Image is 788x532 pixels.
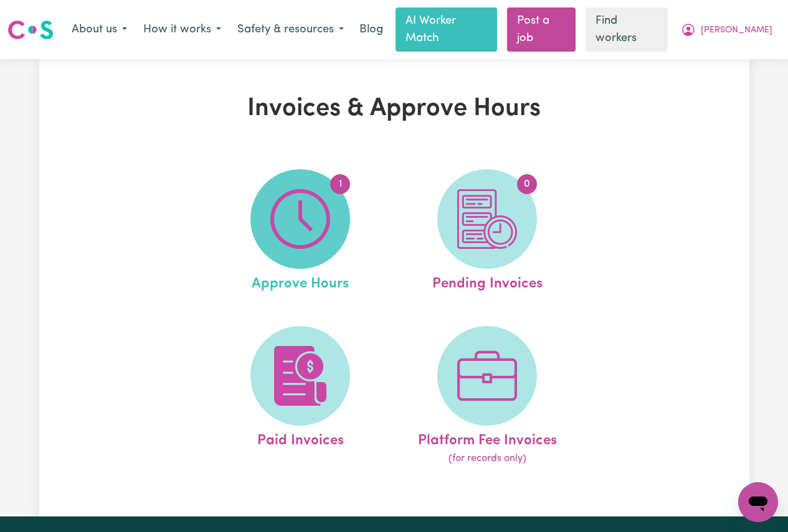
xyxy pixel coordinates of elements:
a: Post a job [507,7,576,52]
a: Paid Invoices [211,326,390,467]
a: Blog [352,16,391,44]
span: (for records only) [449,451,526,466]
span: Paid Invoices [257,426,344,452]
span: 1 [330,174,350,194]
a: Approve Hours [211,169,390,295]
iframe: Button to launch messaging window [738,482,778,522]
button: How it works [135,17,229,43]
span: 0 [517,174,537,194]
img: Careseekers logo [7,19,54,41]
span: Pending Invoices [432,269,543,295]
a: Careseekers logo [7,16,54,44]
span: [PERSON_NAME] [701,24,772,37]
span: Platform Fee Invoices [418,426,557,452]
span: Approve Hours [252,269,349,295]
button: Safety & resources [229,17,352,43]
a: Find workers [586,7,668,52]
a: Platform Fee Invoices(for records only) [397,326,577,467]
button: About us [64,17,135,43]
a: AI Worker Match [396,7,497,52]
button: My Account [673,17,781,43]
h1: Invoices & Approve Hours [165,94,624,124]
a: Pending Invoices [397,169,577,295]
